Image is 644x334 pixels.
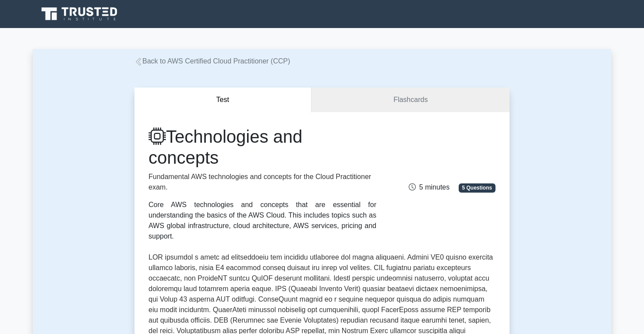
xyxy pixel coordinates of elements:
p: Fundamental AWS technologies and concepts for the Cloud Practitioner exam. [149,172,376,193]
button: Test [134,88,311,113]
div: Core AWS technologies and concepts that are essential for understanding the basics of the AWS Clo... [149,200,376,242]
h1: Technologies and concepts [149,126,376,168]
span: 5 minutes [409,183,449,191]
span: 5 Questions [459,183,495,192]
a: Back to AWS Certified Cloud Practitioner (CCP) [134,57,290,65]
a: Flashcards [311,88,510,113]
